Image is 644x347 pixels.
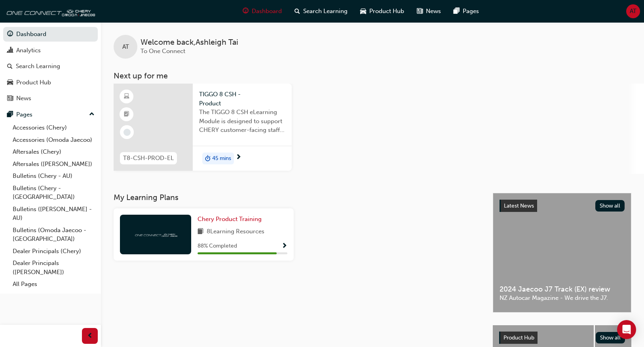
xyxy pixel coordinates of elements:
button: Show all [596,332,625,343]
a: T8-CSH-PROD-ELTIGGO 8 CSH - ProductThe TIGGO 8 CSH eLearning Module is designed to support CHERY ... [114,84,292,171]
span: booktick-icon [124,109,129,120]
button: AT [626,4,640,18]
span: To One Connect [141,48,185,55]
a: Latest NewsShow all [500,200,625,212]
span: Dashboard [252,7,282,16]
span: NZ Autocar Magazine - We drive the J7. [500,294,625,303]
a: car-iconProduct Hub [354,3,410,19]
button: Show all [595,200,625,212]
button: Pages [3,107,98,122]
a: Search Learning [3,59,98,74]
h3: My Learning Plans [114,193,480,202]
img: oneconnect [4,3,95,19]
a: Dealer Principals (Chery) [9,245,98,257]
a: Analytics [3,43,98,58]
span: Pages [463,7,479,16]
span: Show Progress [281,243,287,250]
a: Product HubShow all [499,332,625,344]
span: search-icon [294,6,300,16]
span: News [426,7,441,16]
span: car-icon [7,79,13,86]
div: Search Learning [16,62,60,71]
span: guage-icon [243,6,249,16]
a: Bulletins ([PERSON_NAME] - AU) [9,203,98,224]
a: pages-iconPages [447,3,485,19]
span: 2024 Jaecoo J7 Track (EX) review [500,285,625,294]
a: Chery Product Training [198,215,265,224]
span: learningRecordVerb_NONE-icon [123,129,131,136]
span: prev-icon [87,331,93,341]
span: Search Learning [303,7,348,16]
a: News [3,91,98,106]
span: news-icon [7,95,13,102]
a: search-iconSearch Learning [288,3,354,19]
span: Latest News [504,202,534,209]
a: Aftersales (Chery) [9,146,98,158]
div: Pages [16,110,32,119]
a: Bulletins (Omoda Jaecoo - [GEOGRAPHIC_DATA]) [9,224,98,245]
a: Accessories (Chery) [9,122,98,134]
a: Bulletins (Chery - [GEOGRAPHIC_DATA]) [9,182,98,203]
div: Open Intercom Messenger [617,320,636,339]
button: DashboardAnalyticsSearch LearningProduct HubNews [3,25,98,107]
span: book-icon [198,227,203,237]
span: pages-icon [7,111,13,118]
a: guage-iconDashboard [236,3,288,19]
a: Latest NewsShow all2024 Jaecoo J7 Track (EX) reviewNZ Autocar Magazine - We drive the J7. [493,193,631,313]
a: Dashboard [3,27,98,42]
img: oneconnect [134,231,177,238]
a: All Pages [9,278,98,290]
span: Chery Product Training [198,215,262,223]
a: Dealer Principals ([PERSON_NAME]) [9,257,98,278]
a: Accessories (Omoda Jaecoo) [9,134,98,146]
div: Product Hub [16,78,51,87]
a: Bulletins (Chery - AU) [9,170,98,182]
span: pages-icon [454,6,460,16]
span: AT [122,42,129,51]
span: guage-icon [7,31,13,38]
span: car-icon [360,6,366,16]
span: TIGGO 8 CSH - Product [199,90,285,108]
span: Product Hub [369,7,404,16]
span: next-icon [236,154,241,161]
h3: Next up for me [101,71,644,80]
span: search-icon [7,63,13,70]
span: up-icon [89,109,95,120]
span: 8 Learning Resources [207,227,264,237]
a: news-iconNews [410,3,447,19]
span: chart-icon [7,47,13,54]
span: Product Hub [503,334,534,341]
span: duration-icon [205,153,211,164]
span: Welcome back , Ashleigh Tai [141,38,238,47]
span: 88 % Completed [198,242,237,251]
a: Aftersales ([PERSON_NAME]) [9,158,98,170]
span: AT [630,7,636,16]
span: The TIGGO 8 CSH eLearning Module is designed to support CHERY customer-facing staff with the prod... [199,108,285,135]
span: news-icon [417,6,423,16]
button: Show Progress [281,241,287,251]
span: learningResourceType_ELEARNING-icon [124,92,129,102]
div: Analytics [16,46,41,55]
span: 45 mins [212,154,231,163]
span: T8-CSH-PROD-EL [123,154,174,163]
a: Product Hub [3,75,98,90]
div: News [16,94,31,103]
